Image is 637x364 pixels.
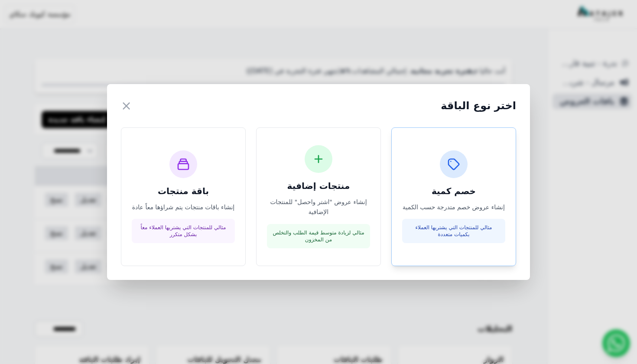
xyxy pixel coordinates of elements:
[137,224,230,238] p: مثالي للمنتجات التي يشتريها العملاء معاً بشكل متكرر
[402,202,505,212] p: إنشاء عروض خصم متدرجة حسب الكمية
[267,180,370,192] h3: منتجات إضافية
[441,99,516,113] h2: اختر نوع الباقة
[267,197,370,217] p: إنشاء عروض "اشتر واحصل" للمنتجات الإضافية
[402,185,505,197] h3: خصم كمية
[132,202,235,212] p: إنشاء باقات منتجات يتم شراؤها معاً عادة
[272,229,365,243] p: مثالي لزيادة متوسط قيمة الطلب والتخلص من المخزون
[407,224,500,238] p: مثالي للمنتجات التي يشتريها العملاء بكميات متعددة
[121,98,132,114] button: ×
[132,185,235,197] h3: باقة منتجات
